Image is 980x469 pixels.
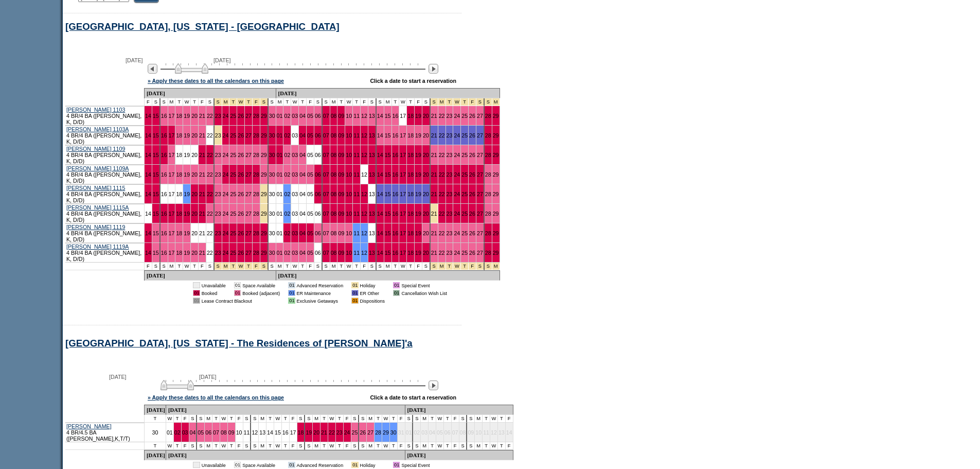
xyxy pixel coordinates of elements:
[353,113,360,119] a: 11
[215,230,221,236] a: 23
[493,191,499,197] a: 29
[415,171,421,178] a: 19
[277,171,283,178] a: 01
[477,211,483,217] a: 27
[176,132,182,138] a: 18
[469,211,475,217] a: 26
[385,211,391,217] a: 15
[199,132,205,138] a: 21
[169,152,175,158] a: 17
[292,171,298,178] a: 03
[277,191,283,197] a: 01
[461,171,468,178] a: 25
[277,211,283,217] a: 01
[176,152,182,158] a: 18
[454,152,460,158] a: 24
[245,152,252,158] a: 27
[245,132,252,138] a: 27
[377,152,383,158] a: 14
[145,230,151,236] a: 14
[415,113,421,119] a: 19
[66,185,125,191] a: [PERSON_NAME] 1115
[353,191,360,197] a: 11
[223,132,229,138] a: 24
[253,171,259,178] a: 28
[338,191,344,197] a: 09
[369,171,375,178] a: 13
[215,113,221,119] a: 23
[461,113,468,119] a: 25
[184,113,190,119] a: 19
[393,132,399,138] a: 16
[238,211,244,217] a: 26
[238,152,244,158] a: 26
[169,230,175,236] a: 17
[191,113,198,119] a: 20
[407,171,414,178] a: 18
[269,113,275,119] a: 30
[277,113,283,119] a: 01
[407,113,414,119] a: 18
[191,152,198,158] a: 20
[385,152,391,158] a: 15
[338,211,344,217] a: 09
[331,152,337,158] a: 08
[423,171,429,178] a: 20
[385,113,391,119] a: 15
[315,113,321,119] a: 06
[207,132,213,138] a: 22
[230,152,236,158] a: 25
[393,191,399,197] a: 16
[292,113,298,119] a: 03
[338,132,344,138] a: 09
[299,171,306,178] a: 04
[346,113,352,119] a: 10
[338,171,344,178] a: 09
[447,211,453,217] a: 23
[346,152,352,158] a: 10
[407,132,414,138] a: 18
[331,191,337,197] a: 08
[230,113,236,119] a: 25
[485,113,491,119] a: 28
[277,152,283,158] a: 01
[346,171,352,178] a: 10
[485,132,491,138] a: 28
[148,64,157,74] img: Previous
[415,132,421,138] a: 19
[199,230,205,236] a: 21
[66,126,129,132] a: [PERSON_NAME] 1103A
[184,132,190,138] a: 19
[485,211,491,217] a: 28
[284,171,290,178] a: 02
[176,230,182,236] a: 18
[230,211,236,217] a: 25
[199,191,205,197] a: 21
[161,211,167,217] a: 16
[253,132,259,138] a: 28
[184,171,190,178] a: 19
[238,191,244,197] a: 26
[176,191,182,197] a: 18
[454,211,460,217] a: 24
[261,132,267,138] a: 29
[323,132,329,138] a: 07
[369,191,375,197] a: 13
[331,211,337,217] a: 08
[299,132,306,138] a: 04
[415,211,421,217] a: 19
[261,171,267,178] a: 29
[369,132,375,138] a: 13
[377,191,383,197] a: 14
[431,113,437,119] a: 21
[361,211,367,217] a: 12
[431,211,437,217] a: 21
[161,191,167,197] a: 16
[493,171,499,178] a: 29
[431,191,437,197] a: 21
[493,113,499,119] a: 29
[199,211,205,217] a: 21
[169,191,175,197] a: 17
[431,132,437,138] a: 21
[400,132,406,138] a: 17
